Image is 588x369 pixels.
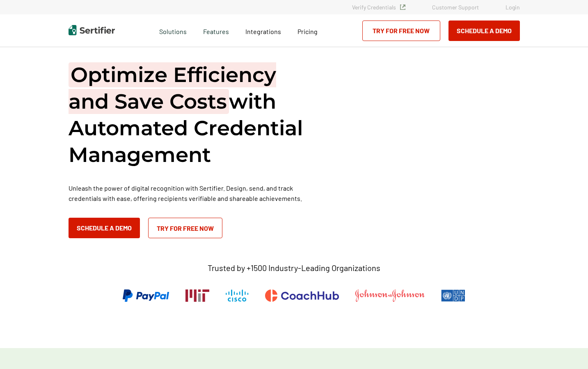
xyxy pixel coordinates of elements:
[245,25,281,36] a: Integrations
[69,62,276,114] span: Optimize Efficiency and Save Costs
[226,289,249,302] img: Cisco
[506,4,520,11] a: Login
[69,25,115,35] img: Sertifier | Digital Credentialing Platform
[148,218,222,238] a: Try for Free Now
[265,289,339,302] img: CoachHub
[245,27,281,35] span: Integrations
[432,4,479,11] a: Customer Support
[203,25,229,36] span: Features
[185,289,209,302] img: Massachusetts Institute of Technology
[441,289,465,302] img: UNDP
[297,27,318,35] span: Pricing
[123,289,169,302] img: PayPal
[297,25,318,36] a: Pricing
[159,25,187,36] span: Solutions
[400,5,405,10] img: Verified
[355,289,424,302] img: Johnson & Johnson
[352,4,405,11] a: Verify Credentials
[208,263,380,273] p: Trusted by +1500 Industry-Leading Organizations
[69,61,315,168] h1: with Automated Credential Management
[69,183,315,203] p: Unleash the power of digital recognition with Sertifier. Design, send, and track credentials with...
[362,20,440,41] a: Try for Free Now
